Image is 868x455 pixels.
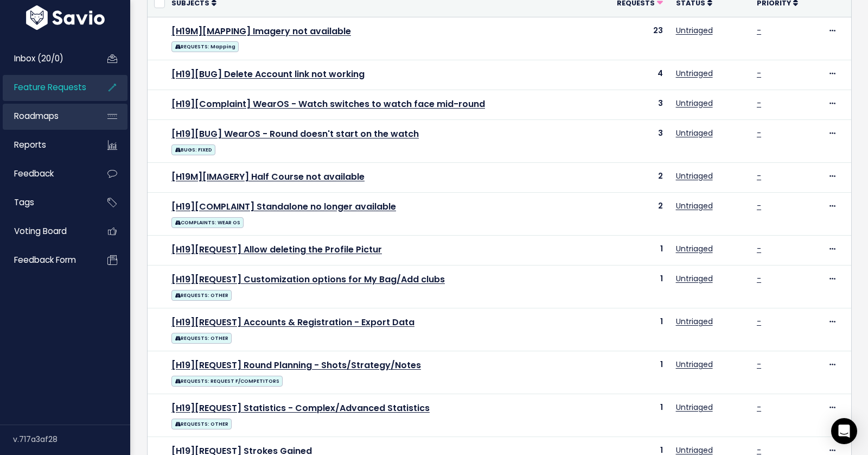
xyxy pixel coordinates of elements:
[171,144,215,155] span: BUGS: FIXED
[757,98,761,109] a: -
[14,197,34,208] span: Tags
[171,217,244,228] span: COMPLAINTS: WEAR OS
[171,41,239,52] span: REQUESTS: Mapping
[171,316,414,328] a: [H19][REQUEST] Accounts & Registration - Export Data
[757,243,761,254] a: -
[171,215,244,229] a: COMPLAINTS: WEAR OS
[592,90,669,119] td: 3
[171,376,283,387] span: REQUESTS: REQUEST F/COMPETITORS
[171,416,232,430] a: REQUESTS: OTHER
[676,243,713,254] a: Untriaged
[171,273,445,286] a: [H19][REQUEST] Customization options for My Bag/Add clubs
[3,190,90,215] a: Tags
[171,142,215,156] a: BUGS: FIXED
[3,46,90,71] a: Inbox (20/0)
[592,17,669,60] td: 23
[757,359,761,370] a: -
[676,68,713,79] a: Untriaged
[171,170,365,183] a: [H19M][IMAGERY] Half Course not available
[676,25,713,36] a: Untriaged
[592,119,669,162] td: 3
[14,168,54,179] span: Feedback
[171,288,232,301] a: REQUESTS: OTHER
[3,248,90,273] a: Feedback form
[831,418,857,444] div: Open Intercom Messenger
[592,162,669,192] td: 2
[171,243,382,256] a: [H19][REQUEST] Allow deleting the Profile Pictur
[757,68,761,79] a: -
[3,104,90,129] a: Roadmaps
[592,394,669,437] td: 1
[592,266,669,308] td: 1
[592,236,669,266] td: 1
[676,200,713,211] a: Untriaged
[3,219,90,244] a: Voting Board
[3,161,90,186] a: Feedback
[3,132,90,157] a: Reports
[14,110,59,122] span: Roadmaps
[171,68,365,80] a: [H19][BUG] Delete Account link not working
[757,200,761,211] a: -
[757,273,761,284] a: -
[676,359,713,370] a: Untriaged
[14,81,86,93] span: Feature Requests
[171,25,351,37] a: [H19M][MAPPING] Imagery not available
[676,402,713,413] a: Untriaged
[676,273,713,284] a: Untriaged
[171,331,232,344] a: REQUESTS: OTHER
[676,170,713,181] a: Untriaged
[592,351,669,394] td: 1
[171,333,232,344] span: REQUESTS: OTHER
[23,5,107,30] img: logo-white.9d6f32f41409.svg
[14,139,46,150] span: Reports
[171,98,485,110] a: [H19][Complaint] WearOS - Watch switches to watch face mid-round
[171,290,232,301] span: REQUESTS: OTHER
[757,128,761,138] a: -
[171,402,430,414] a: [H19][REQUEST] Statistics - Complex/Advanced Statistics
[676,128,713,138] a: Untriaged
[14,254,76,266] span: Feedback form
[757,316,761,327] a: -
[171,374,283,387] a: REQUESTS: REQUEST F/COMPETITORS
[171,200,396,213] a: [H19][COMPLAINT] Standalone no longer available
[757,25,761,36] a: -
[14,53,63,64] span: Inbox (20/0)
[592,308,669,351] td: 1
[13,425,130,453] div: v.717a3af28
[757,402,761,413] a: -
[14,225,67,237] span: Voting Board
[171,359,421,371] a: [H19][REQUEST] Round Planning - Shots/Strategy/Notes
[676,98,713,109] a: Untriaged
[757,170,761,181] a: -
[592,60,669,90] td: 4
[171,39,239,53] a: REQUESTS: Mapping
[676,316,713,327] a: Untriaged
[171,128,419,140] a: [H19][BUG] WearOS - Round doesn't start on the watch
[171,419,232,429] span: REQUESTS: OTHER
[592,193,669,236] td: 2
[3,75,90,100] a: Feature Requests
